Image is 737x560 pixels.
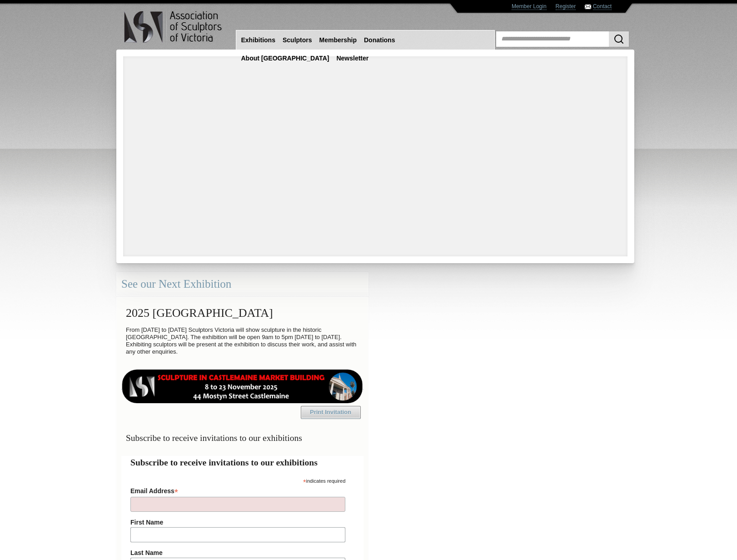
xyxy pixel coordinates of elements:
a: Print Invitation [301,406,361,419]
a: Newsletter [333,50,372,67]
a: Register [556,3,576,10]
label: First Name [130,519,345,526]
a: Exhibitions [238,32,279,49]
a: Donations [360,32,398,49]
img: castlemaine-ldrbd25v2.png [121,370,364,403]
div: indicates required [130,476,345,485]
h2: 2025 [GEOGRAPHIC_DATA] [121,302,364,324]
img: Contact ASV [585,5,591,9]
h3: Subscribe to receive invitations to our exhibitions [121,429,364,447]
label: Email Address [130,485,345,495]
a: Contact [593,3,612,10]
p: From [DATE] to [DATE] Sculptors Victoria will show sculpture in the historic [GEOGRAPHIC_DATA]. T... [121,324,364,358]
a: Sculptors [279,32,316,49]
a: About [GEOGRAPHIC_DATA] [238,50,333,67]
div: See our Next Exhibition [116,272,368,296]
h2: Subscribe to receive invitations to our exhibitions [130,456,354,469]
img: logo.png [124,9,224,45]
img: Search [613,34,624,45]
label: Last Name [130,549,345,556]
a: Membership [316,32,360,49]
a: Member Login [512,3,547,10]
